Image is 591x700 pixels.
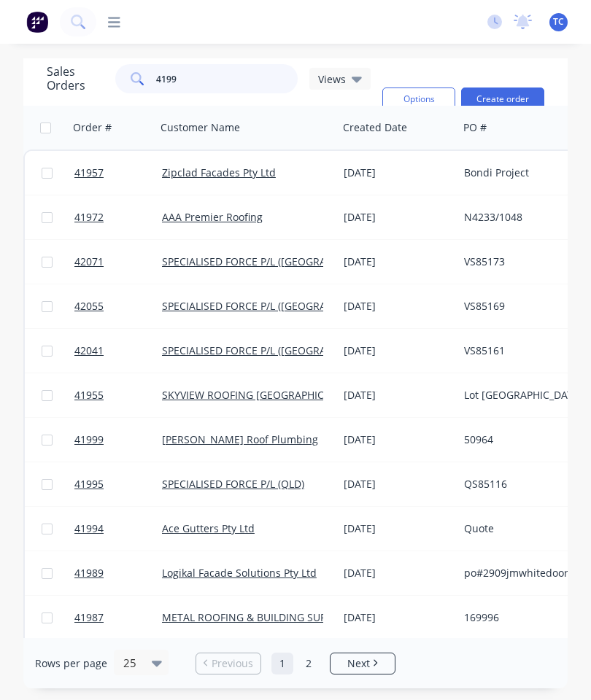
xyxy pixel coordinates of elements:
div: [DATE] [344,299,452,314]
div: [DATE] [344,254,452,269]
a: Zipclad Facades Pty Ltd [162,166,276,179]
span: 41955 [74,388,104,402]
a: 41955 [74,373,162,417]
div: [DATE] [344,388,452,402]
a: Page 2 [298,653,320,674]
div: [DATE] [344,477,452,491]
button: Options [382,87,455,111]
a: 42071 [74,240,162,284]
a: 41989 [74,551,162,595]
span: 41994 [74,521,104,536]
span: 42071 [74,254,104,269]
span: Previous [212,656,253,671]
a: Previous page [196,656,260,671]
div: [DATE] [344,521,452,536]
span: 41999 [74,432,104,447]
div: [DATE] [344,432,452,447]
a: 41957 [74,151,162,195]
a: Next page [331,656,395,671]
a: SPECIALISED FORCE P/L ([GEOGRAPHIC_DATA]) [162,343,385,357]
a: SPECIALISED FORCE P/L ([GEOGRAPHIC_DATA]) [162,254,385,268]
span: 42041 [74,343,104,358]
button: Create order [461,87,544,111]
a: METAL ROOFING & BUILDING SUPPLIES PTY LTD [162,610,393,624]
a: Logikal Facade Solutions Pty Ltd [162,566,317,580]
a: 41972 [74,195,162,239]
a: [PERSON_NAME] Roof Plumbing [162,432,318,446]
div: [DATE] [344,210,452,225]
ul: Pagination [190,653,401,674]
span: 41995 [74,477,104,491]
span: Views [318,71,346,87]
div: [DATE] [344,166,452,180]
div: [DATE] [344,343,452,358]
span: 42055 [74,299,104,314]
input: Search... [156,64,298,93]
span: 41957 [74,166,104,180]
span: TC [553,15,564,28]
a: Page 1 is your current page [271,653,293,674]
a: SKYVIEW ROOFING [GEOGRAPHIC_DATA] P/L [162,388,374,402]
span: 41987 [74,610,104,625]
a: 42055 [74,284,162,328]
span: 41989 [74,566,104,580]
img: Factory [26,11,48,33]
a: SPECIALISED FORCE P/L ([GEOGRAPHIC_DATA]) [162,299,385,313]
div: Order # [73,120,112,135]
span: Rows per page [35,656,107,671]
div: PO # [463,120,487,135]
h1: Sales Orders [47,65,104,93]
a: Ace Gutters Pty Ltd [162,521,255,535]
div: [DATE] [344,610,452,625]
a: SPECIALISED FORCE P/L (QLD) [162,477,304,491]
div: Created Date [343,120,407,135]
span: 41972 [74,210,104,225]
a: 41994 [74,507,162,551]
span: Next [347,656,370,671]
a: 41999 [74,418,162,462]
a: 42041 [74,329,162,373]
a: 41987 [74,596,162,639]
a: AAA Premier Roofing [162,210,263,224]
div: Customer Name [161,120,240,135]
a: 41995 [74,462,162,506]
div: [DATE] [344,566,452,580]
